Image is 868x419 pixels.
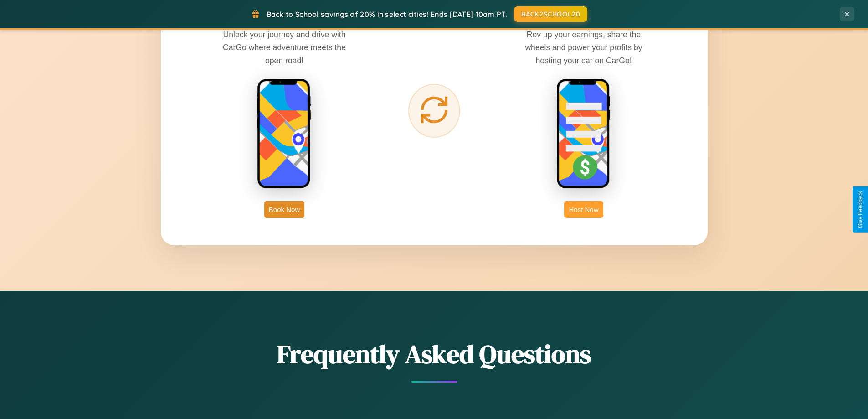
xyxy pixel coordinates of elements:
button: Book Now [264,201,304,218]
img: host phone [556,78,611,190]
img: rent phone [257,78,312,190]
span: Back to School savings of 20% in select cities! Ends [DATE] 10am PT. [267,10,507,19]
button: Host Now [564,201,603,218]
p: Rev up your earnings, share the wheels and power your profits by hosting your car on CarGo! [515,28,652,67]
h2: Frequently Asked Questions [161,336,708,372]
p: Unlock your journey and drive with CarGo where adventure meets the open road! [216,28,353,67]
button: BACK2SCHOOL20 [514,6,587,22]
div: Give Feedback [857,191,863,228]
